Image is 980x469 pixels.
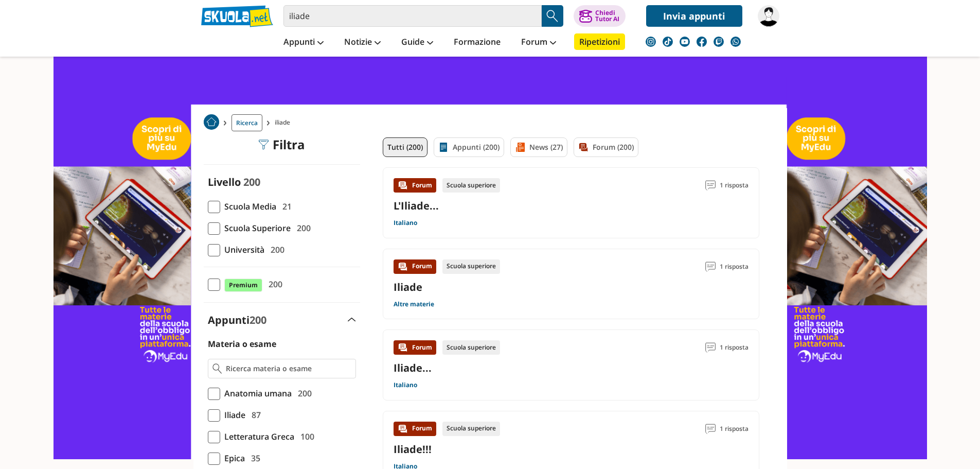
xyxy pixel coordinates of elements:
[220,243,264,256] span: Università
[212,363,222,374] img: Ricerca materia o esame
[398,180,408,190] img: Forum contenuto
[394,259,436,274] div: Forum
[574,5,626,27] button: ChiediTutor AI
[283,5,542,27] input: Cerca appunti, riassunti o versioni
[204,114,219,130] img: Home
[220,451,245,465] span: Epica
[646,37,656,47] img: instagram
[342,33,383,52] a: Notizie
[247,408,261,422] span: 87
[515,142,525,152] img: News filtro contenuto
[204,114,219,131] a: Home
[394,340,436,355] div: Forum
[578,142,589,152] img: Forum filtro contenuto
[250,313,266,327] span: 200
[296,430,314,443] span: 100
[720,259,749,274] span: 1 risposta
[275,114,294,131] span: iliade
[434,137,504,157] a: Appunti (200)
[519,33,559,52] a: Forum
[542,5,563,27] button: Search Button
[258,137,305,152] div: Filtra
[442,422,500,436] div: Scuola superiore
[220,200,276,213] span: Scuola Media
[705,262,716,272] img: Commenti lettura
[293,221,311,235] span: 200
[231,114,262,131] a: Ricerca
[720,422,749,436] span: 1 risposta
[663,37,673,47] img: tiktok
[574,33,625,50] a: Ripetizioni
[394,199,439,213] a: L'Iliade...
[394,422,436,436] div: Forum
[294,387,312,400] span: 200
[574,137,638,157] a: Forum (200)
[705,342,716,353] img: Commenti lettura
[399,33,436,52] a: Guide
[220,387,292,400] span: Anatomia umana
[281,33,326,52] a: Appunti
[442,340,500,355] div: Scuola superiore
[705,180,716,190] img: Commenti lettura
[208,175,241,189] label: Livello
[545,8,560,24] img: Cerca appunti, riassunti o versioni
[224,279,262,292] span: Premium
[398,342,408,353] img: Forum contenuto
[720,178,749,193] span: 1 risposta
[720,340,749,355] span: 1 risposta
[510,137,567,157] a: News (27)
[278,200,292,213] span: 21
[705,424,716,434] img: Commenti lettura
[264,277,282,291] span: 200
[398,424,408,434] img: Forum contenuto
[758,5,779,27] img: rosabraccia
[394,381,417,389] a: Italiano
[394,300,434,308] a: Altre materie
[394,442,432,456] a: Iliade!!!
[208,338,276,350] label: Materia o esame
[258,140,269,150] img: Filtra filtri mobile
[438,142,449,152] img: Appunti filtro contenuto
[714,37,724,47] img: twitch
[398,262,408,272] img: Forum contenuto
[247,451,260,465] span: 35
[383,137,427,157] a: Tutti (200)
[220,430,294,443] span: Letteratura Greca
[680,37,690,47] img: youtube
[730,37,741,47] img: WhatsApp
[646,5,742,27] a: Invia appunti
[266,243,284,256] span: 200
[348,318,356,322] img: Apri e chiudi sezione
[442,259,500,274] div: Scuola superiore
[243,175,260,189] span: 200
[394,361,432,375] a: Iliade...
[595,10,619,22] div: Chiedi Tutor AI
[226,363,351,374] input: Ricerca materia o esame
[394,219,417,227] a: Italiano
[208,313,266,327] label: Appunti
[220,221,291,235] span: Scuola Superiore
[451,33,503,52] a: Formazione
[220,408,245,422] span: Iliade
[442,178,500,193] div: Scuola superiore
[697,37,707,47] img: facebook
[394,178,436,193] div: Forum
[394,280,422,294] a: Iliade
